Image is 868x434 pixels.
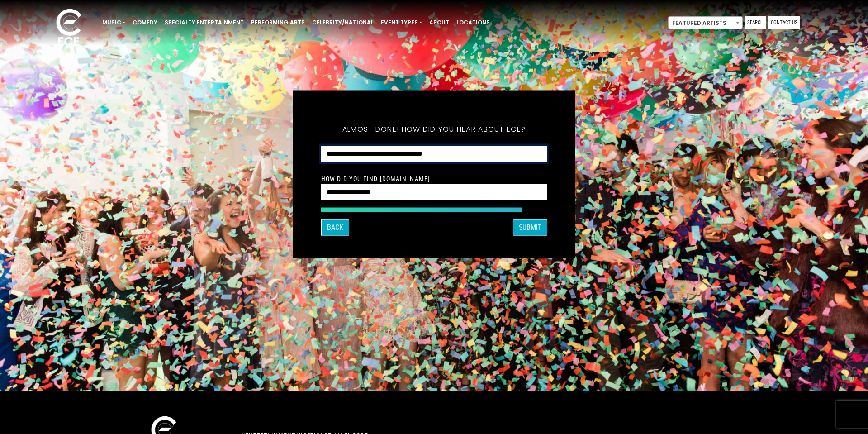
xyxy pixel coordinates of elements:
[669,17,742,29] span: Featured Artists
[453,15,493,30] a: Locations
[321,174,431,182] label: How Did You Find [DOMAIN_NAME]
[377,15,426,30] a: Event Types
[46,6,91,50] img: ece_new_logo_whitev2-1.png
[321,145,547,162] select: How did you hear about ECE
[321,113,547,145] h5: Almost done! How did you hear about ECE?
[99,15,129,30] a: Music
[321,219,349,235] button: Back
[668,16,743,29] span: Featured Artists
[745,16,766,29] a: Search
[308,15,377,30] a: Celebrity/National
[768,16,800,29] a: Contact Us
[426,15,453,30] a: About
[247,15,308,30] a: Performing Arts
[129,15,161,30] a: Comedy
[513,219,547,235] button: SUBMIT
[161,15,247,30] a: Specialty Entertainment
